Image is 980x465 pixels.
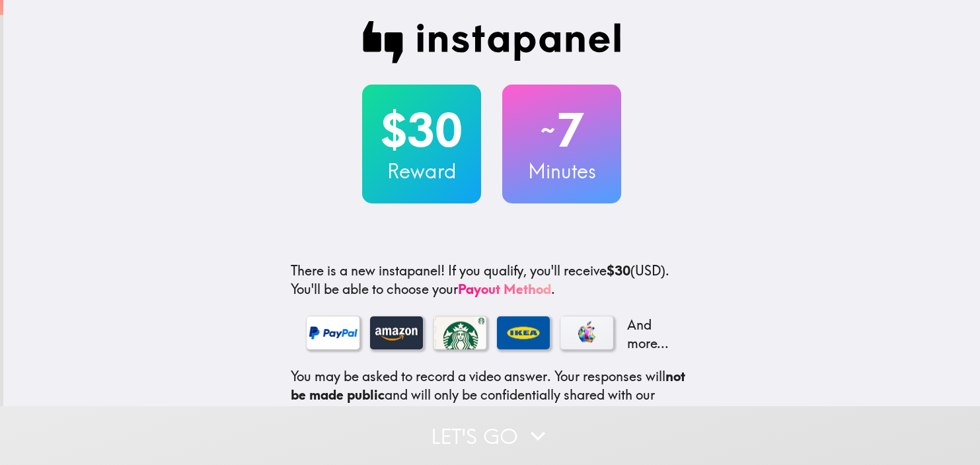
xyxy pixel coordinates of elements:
b: $30 [607,262,630,279]
img: Instapanel [362,21,621,63]
p: And more... [624,316,677,353]
b: not be made public [291,368,685,403]
h3: Reward [362,157,481,185]
p: You may be asked to record a video answer. Your responses will and will only be confidentially sh... [291,367,693,441]
h3: Minutes [502,157,621,185]
span: ~ [539,110,557,150]
p: If you qualify, you'll receive (USD) . You'll be able to choose your . [291,262,693,299]
a: Payout Method [458,281,551,297]
h2: 7 [502,103,621,157]
h2: $30 [362,103,481,157]
span: There is a new instapanel! [291,262,445,279]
